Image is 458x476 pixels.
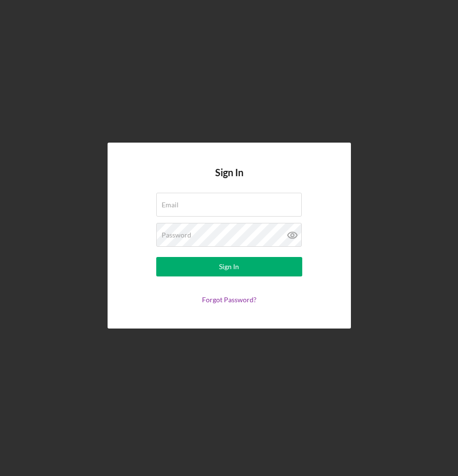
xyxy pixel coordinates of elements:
div: Sign In [219,257,239,276]
label: Password [162,231,191,239]
label: Email [162,201,179,209]
h4: Sign In [215,167,243,193]
button: Sign In [156,257,302,276]
a: Forgot Password? [202,295,256,304]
